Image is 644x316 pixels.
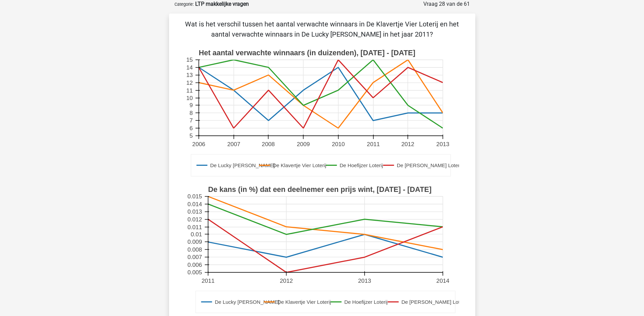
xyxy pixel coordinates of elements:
[195,1,249,7] strong: LTP makkelijke vragen
[199,49,415,57] text: Het aantal verwachte winnaars (in duizenden), [DATE] - [DATE]
[189,117,193,124] text: 7
[187,224,202,231] text: 0.011
[180,19,464,39] p: Wat is het verschil tussen het aantal verwachte winnaars in De Klavertje Vier Loterij en het aant...
[397,162,462,168] text: De [PERSON_NAME] Loterij
[192,141,205,147] text: 2006
[201,277,214,284] text: 2011
[186,79,192,86] text: 12
[190,231,202,238] text: 0.01
[401,299,466,305] text: De [PERSON_NAME] Loterij
[189,102,193,108] text: 9
[186,57,192,63] text: 15
[273,162,326,168] text: De Klavertje Vier Loterij
[189,110,193,116] text: 8
[332,141,345,147] text: 2010
[436,141,449,147] text: 2013
[401,141,414,147] text: 2012
[187,238,202,245] text: 0.009
[358,277,371,284] text: 2013
[187,201,202,208] text: 0.014
[436,277,449,284] text: 2014
[186,95,192,101] text: 10
[210,162,274,168] text: De Lucky [PERSON_NAME]
[186,87,192,94] text: 11
[344,299,388,305] text: De Hoefijzer Loterij
[187,261,202,268] text: 0.006
[187,254,202,260] text: 0.007
[186,64,193,71] text: 14
[339,162,383,168] text: De Hoefijzer Loterij
[215,299,279,305] text: De Lucky [PERSON_NAME]
[187,246,202,253] text: 0.008
[297,141,310,147] text: 2009
[227,141,240,147] text: 2007
[174,2,194,7] small: Categorie:
[277,299,331,305] text: De Klavertje Vier Loterij
[262,141,275,147] text: 2008
[187,193,202,200] text: 0.015
[187,209,202,215] text: 0.013
[187,269,202,276] text: 0.005
[189,125,193,132] text: 6
[280,277,293,284] text: 2012
[367,141,380,147] text: 2011
[208,185,431,194] text: De kans (in %) dat een deelnemer een prijs wint, [DATE] - [DATE]
[186,72,192,79] text: 13
[187,216,202,223] text: 0.012
[189,133,193,139] text: 5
